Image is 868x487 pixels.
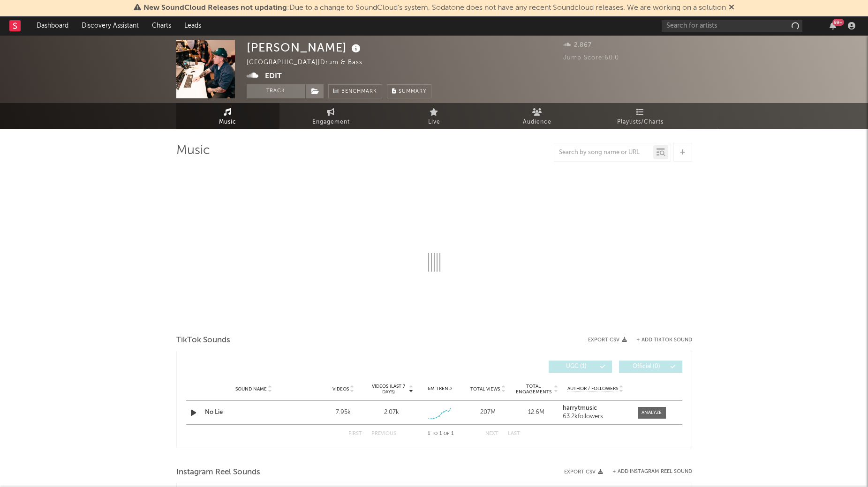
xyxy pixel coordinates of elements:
div: 63.2k followers [563,413,628,420]
input: Search for artists [662,20,802,32]
span: of [444,432,449,436]
a: Discovery Assistant [75,16,145,35]
button: + Add Instagram Reel Sound [612,469,692,474]
a: harrytmusic [563,405,628,412]
span: Total Views [470,386,500,392]
a: Live [383,103,486,129]
span: Live [428,117,440,128]
span: Total Engagements [514,384,552,395]
a: Benchmark [328,84,382,98]
span: 2,867 [563,42,592,48]
button: Next [485,431,498,436]
span: Engagement [312,117,350,128]
span: Playlists/Charts [617,117,664,128]
span: Instagram Reel Sounds [176,467,260,478]
span: UGC ( 1 ) [555,364,598,369]
div: 7.95k [322,408,365,417]
button: First [348,431,362,436]
a: No Lie [205,408,303,417]
strong: harrytmusic [563,405,597,411]
span: Audience [523,117,551,128]
div: 99 + [832,19,844,26]
button: 99+ [830,22,836,30]
a: Dashboard [30,16,75,35]
button: + Add TikTok Sound [636,338,692,343]
button: Last [508,431,520,436]
span: Sound Name [235,386,267,392]
div: [GEOGRAPHIC_DATA] | Drum & Bass [247,57,373,68]
a: Engagement [279,103,383,129]
span: New SoundCloud Releases not updating [143,4,287,12]
a: Leads [178,16,208,35]
span: Official ( 0 ) [625,364,668,369]
span: to [432,432,438,436]
div: 1 1 1 [415,428,467,440]
span: TikTok Sounds [176,335,230,346]
a: Music [176,103,279,129]
span: : Due to a change to SoundCloud's system, Sodatone does not have any recent Soundcloud releases. ... [143,4,726,12]
input: Search by song name or URL [554,149,653,156]
button: Summary [387,84,431,98]
button: UGC(1) [549,361,612,373]
span: Author / Followers [567,386,618,392]
button: Edit [265,71,282,82]
span: Summary [399,89,426,94]
div: 6M Trend [418,385,461,392]
a: Charts [145,16,178,35]
button: Official(0) [619,361,682,373]
span: Dismiss [729,4,734,12]
a: Playlists/Charts [589,103,692,129]
span: Jump Score: 60.0 [563,55,619,61]
button: Track [247,84,305,98]
a: Audience [486,103,589,129]
span: Music [219,117,236,128]
button: Export CSV [588,337,627,343]
div: 12.6M [514,408,558,417]
div: [PERSON_NAME] [247,40,363,55]
span: Videos (last 7 days) [370,384,408,395]
span: Benchmark [341,86,377,97]
div: 207M [466,408,510,417]
button: + Add TikTok Sound [627,338,692,343]
div: 2.07k [384,408,399,417]
div: + Add Instagram Reel Sound [603,469,692,474]
button: Export CSV [564,469,603,475]
button: Previous [371,431,396,436]
span: Videos [332,386,349,392]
